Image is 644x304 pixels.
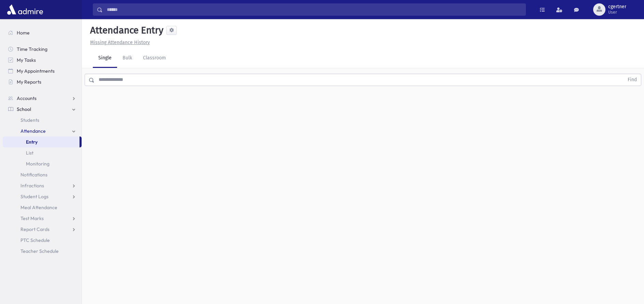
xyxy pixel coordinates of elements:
a: Accounts [3,93,82,104]
a: Monitoring [3,158,82,169]
h5: Attendance Entry [87,25,163,36]
span: Student Logs [20,193,48,200]
span: Entry [26,139,38,145]
a: Infractions [3,180,82,191]
a: Teacher Schedule [3,246,82,257]
span: Accounts [17,95,37,101]
span: Teacher Schedule [20,248,59,254]
span: School [17,106,31,112]
span: My Reports [17,79,41,85]
span: User [608,10,626,15]
span: Test Marks [20,215,44,221]
a: Notifications [3,169,82,180]
img: AdmirePro [5,3,45,16]
span: Home [17,30,30,36]
a: PTC Schedule [3,235,82,246]
a: List [3,147,82,158]
span: Notifications [20,172,47,178]
span: Attendance [20,128,46,134]
a: Single [93,49,117,68]
input: Search [103,3,526,16]
span: Meal Attendance [20,204,57,211]
a: Students [3,115,82,126]
span: List [26,150,33,156]
a: Missing Attendance History [87,40,150,45]
a: Time Tracking [3,44,82,55]
span: Time Tracking [17,46,47,52]
a: Student Logs [3,191,82,202]
span: PTC Schedule [20,237,50,243]
span: Monitoring [26,161,49,167]
a: Report Cards [3,224,82,235]
a: My Reports [3,76,82,87]
a: My Appointments [3,66,82,76]
button: Find [624,74,641,86]
a: Classroom [138,49,171,68]
u: Missing Attendance History [90,40,150,45]
a: Entry [3,136,80,147]
span: My Appointments [17,68,55,74]
a: Meal Attendance [3,202,82,213]
span: Infractions [20,183,44,189]
a: Home [3,27,82,38]
a: My Tasks [3,55,82,66]
a: School [3,104,82,115]
span: Report Cards [20,226,49,232]
a: Attendance [3,126,82,136]
span: Students [20,117,39,123]
span: My Tasks [17,57,36,63]
a: Test Marks [3,213,82,224]
a: Bulk [117,49,138,68]
span: cgertner [608,4,626,10]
